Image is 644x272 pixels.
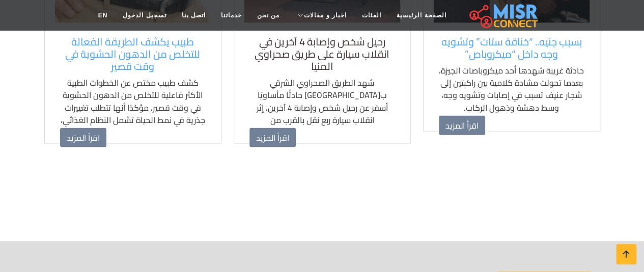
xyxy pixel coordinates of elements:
p: كشف طبيب مختص عن الخطوات الطبية الأكثر فاعلية للتخلص من الدهون الحشوية في وقت قصير، مؤكدًا أنها ت... [60,77,206,138]
a: خدماتنا [213,6,249,25]
a: الصفحة الرئيسية [389,6,454,25]
a: اقرأ المزيد [439,115,485,135]
p: حادثة غريبة شهدها أحد ميكروباصات الجيزة، بعدما تحولت مشادة كلامية بين راكبتين إلى شجار عنيف تسبب ... [439,64,584,113]
p: شهد الطريق الصحراوي الشرقي ب[GEOGRAPHIC_DATA] حادثًا مأساويًا أسفر عن رحيل شخص وإصابة 4 آخرين، إث... [249,77,395,162]
img: main.misr_connect [469,3,538,28]
a: رحيل شخص وإصابة 4 آخرين في انقلاب سيارة على طريق صحراوي المنيا [249,36,395,72]
a: اخبار و مقالات [287,6,354,25]
a: اقرأ المزيد [60,128,106,147]
a: طبيب يكشف الطريقة الفعالة للتخلص من الدهون الحشوية في وقت قصير [60,36,206,72]
a: تسجيل الدخول [115,6,174,25]
a: اقرأ المزيد [249,128,296,147]
a: بسبب جنيه.. “خناقة ستات” وتشويه وجه داخل “ميكروباص” [439,36,584,60]
span: اخبار و مقالات [304,11,347,20]
a: من نحن [249,6,287,25]
a: اتصل بنا [174,6,213,25]
a: EN [91,6,116,25]
a: الفئات [354,6,389,25]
